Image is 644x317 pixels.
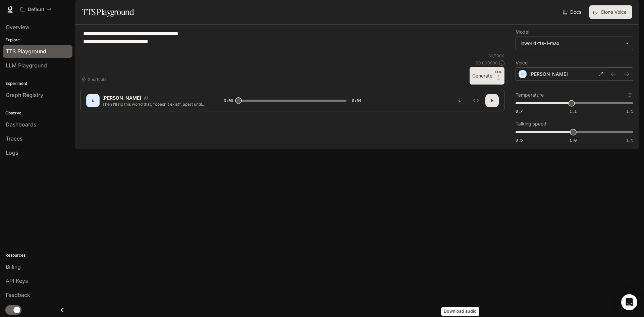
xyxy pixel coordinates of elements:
[621,294,637,310] div: Open Intercom Messenger
[516,93,544,97] p: Temperature
[441,307,479,316] div: Download audio
[626,108,633,114] span: 1.5
[488,53,504,59] p: 80 / 1000
[516,30,529,34] p: Model
[453,94,467,107] button: Download audio
[352,97,361,104] span: 0:04
[224,97,233,104] span: 0:00
[589,5,632,19] button: Clone Voice
[529,71,568,77] p: [PERSON_NAME]
[516,108,523,114] span: 0.7
[516,37,633,50] div: inworld-tts-1-max
[495,70,502,78] p: CTRL +
[80,74,109,85] button: Shortcuts
[17,3,55,16] button: All workspaces
[470,67,504,85] button: GenerateCTRL +⏎
[469,94,483,107] button: Inspect
[521,40,622,47] div: inworld-tts-1-max
[141,96,151,100] button: Copy Voice ID
[476,60,498,66] p: $ 0.000800
[570,108,577,114] span: 1.1
[570,137,577,143] span: 1.0
[561,5,584,19] a: Docs
[516,121,546,126] p: Talking speed
[102,95,141,101] p: [PERSON_NAME]
[82,5,134,19] h1: TTS Playground
[516,60,528,65] p: Voice
[495,70,502,82] p: ⏎
[626,137,633,143] span: 1.5
[102,101,208,107] p: Then I’ll rip this world that, "doesn't exist", apart until she’s alive in you.
[28,7,44,12] p: Default
[626,91,633,99] button: Reset to default
[88,95,98,106] div: D
[516,137,523,143] span: 0.5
